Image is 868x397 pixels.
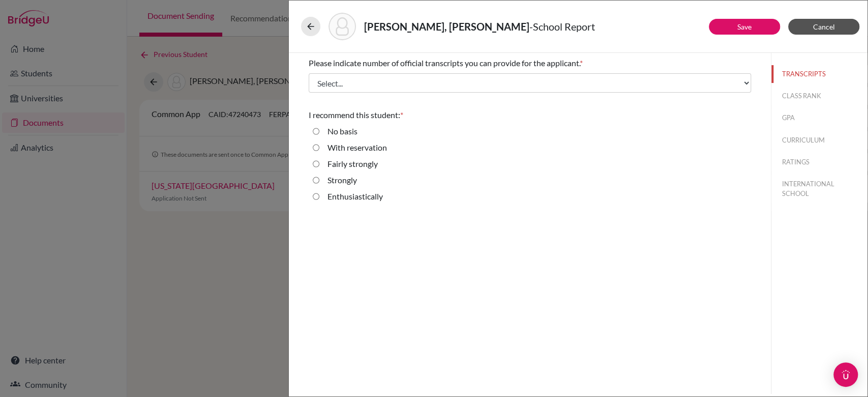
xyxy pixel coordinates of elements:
button: TRANSCRIPTS [771,65,867,83]
button: CLASS RANK [771,87,867,105]
span: - School Report [529,20,595,33]
strong: [PERSON_NAME], [PERSON_NAME] [364,20,529,33]
span: Please indicate number of official transcripts you can provide for the applicant. [309,58,580,68]
button: RATINGS [771,153,867,171]
label: Strongly [327,174,357,186]
button: CURRICULUM [771,131,867,149]
span: I recommend this student: [309,110,400,120]
button: INTERNATIONAL SCHOOL [771,175,867,203]
label: With reservation [327,141,387,154]
label: Fairly strongly [327,158,378,170]
div: Open Intercom Messenger [833,362,858,387]
label: No basis [327,125,357,137]
button: GPA [771,109,867,127]
label: Enthusiastically [327,190,383,203]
